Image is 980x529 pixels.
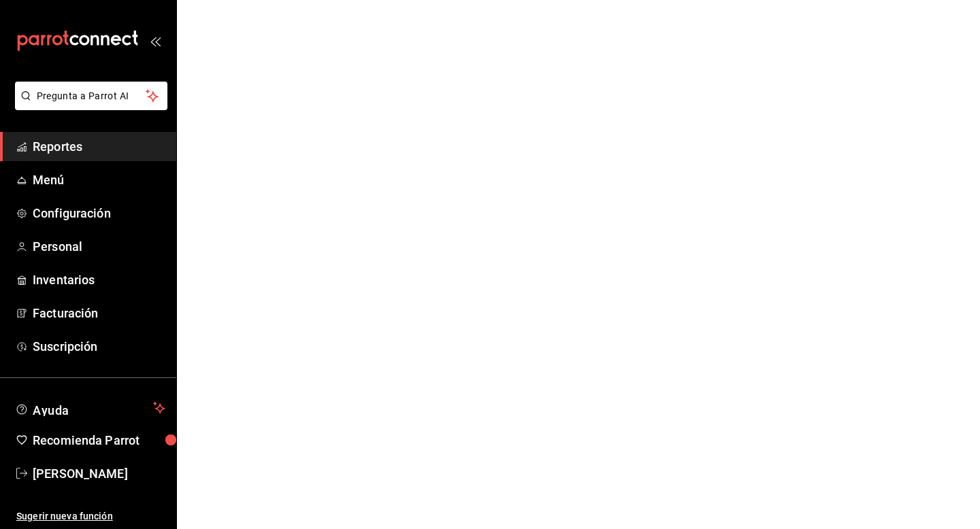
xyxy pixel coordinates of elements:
span: Ayuda [33,400,148,416]
span: Inventarios [33,271,165,289]
span: Facturación [33,304,165,322]
span: Personal [33,237,165,256]
span: Recomienda Parrot [33,431,165,449]
span: [PERSON_NAME] [33,464,165,483]
span: Menú [33,171,165,189]
span: Sugerir nueva función [16,509,165,524]
a: Pregunta a Parrot AI [10,99,167,113]
span: Pregunta a Parrot AI [37,89,146,103]
button: Pregunta a Parrot AI [15,82,167,110]
span: Suscripción [33,337,165,356]
button: open_drawer_menu [150,35,161,46]
span: Configuración [33,204,165,222]
span: Reportes [33,137,165,156]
